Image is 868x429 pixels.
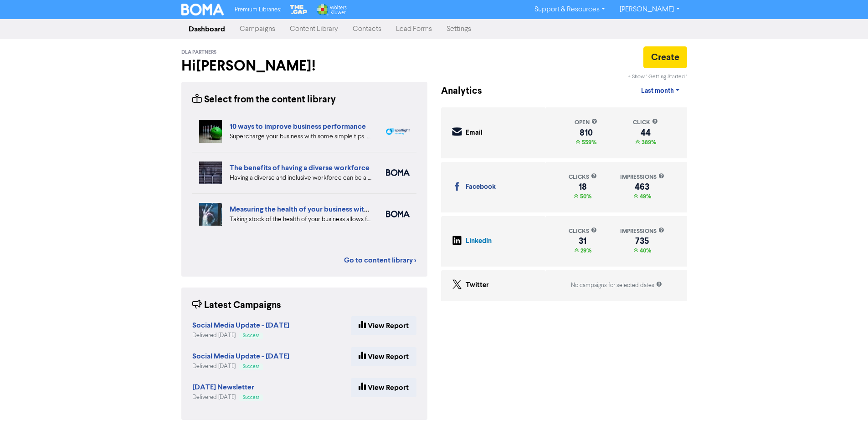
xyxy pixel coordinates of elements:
[181,49,216,56] span: DLA Partners
[441,84,471,98] div: Analytics
[181,20,232,38] a: Dashboard
[579,247,591,254] span: 29%
[192,393,263,402] div: Delivered [DATE]
[628,73,687,81] div: + Show ' Getting Started '
[569,227,597,236] div: clicks
[351,378,416,397] a: View Report
[386,128,410,135] img: spotlight
[620,237,664,245] div: 735
[351,316,416,335] a: View Report
[235,7,281,13] span: Premium Libraries:
[243,333,259,338] span: Success
[569,237,597,245] div: 31
[344,255,416,266] a: Go to content library >
[638,193,651,200] span: 49%
[230,132,372,141] div: Supercharge your business with some simple tips. Eliminate distractions & bad customers, get a pl...
[620,183,664,191] div: 463
[192,362,289,371] div: Delivered [DATE]
[232,20,282,38] a: Campaigns
[466,182,496,192] div: Facebook
[641,87,674,95] span: Last month
[466,128,483,138] div: Email
[575,118,597,127] div: open
[345,20,389,38] a: Contacts
[386,169,410,176] img: boma
[386,211,410,217] img: boma_accounting
[230,215,372,224] div: Taking stock of the health of your business allows for more effective planning, early warning abo...
[192,322,289,329] a: Social Media Update - [DATE]
[527,2,612,17] a: Support & Resources
[578,193,591,200] span: 50%
[288,4,308,15] img: The Gap
[192,331,289,340] div: Delivered [DATE]
[569,183,597,191] div: 18
[316,4,347,15] img: Wolters Kluwer
[633,129,658,136] div: 44
[230,163,370,172] a: The benefits of having a diverse workforce
[230,122,366,131] a: 10 ways to improve business performance
[634,82,687,100] a: Last month
[230,205,417,214] a: Measuring the health of your business with ratio measures
[230,173,372,183] div: Having a diverse and inclusive workforce can be a major boost for your business. We list four of ...
[192,352,289,361] strong: Social Media Update - [DATE]
[192,321,289,330] strong: Social Media Update - [DATE]
[620,173,664,182] div: impressions
[192,383,254,392] strong: [DATE] Newsletter
[620,227,664,236] div: impressions
[643,46,687,68] button: Create
[633,118,658,127] div: click
[466,280,489,291] div: Twitter
[192,353,289,360] a: Social Media Update - [DATE]
[243,395,259,400] span: Success
[439,20,478,38] a: Settings
[638,247,651,254] span: 40%
[389,20,439,38] a: Lead Forms
[575,129,597,136] div: 810
[569,173,597,182] div: clicks
[181,4,224,15] img: BOMA Logo
[192,93,336,107] div: Select from the content library
[612,2,687,17] a: [PERSON_NAME]
[351,347,416,366] a: View Report
[192,384,254,391] a: [DATE] Newsletter
[466,236,492,247] div: LinkedIn
[282,20,345,38] a: Content Library
[571,281,662,290] div: No campaigns for selected dates
[640,139,656,146] span: 389%
[181,57,427,75] h2: Hi [PERSON_NAME] !
[822,385,868,429] iframe: Chat Widget
[243,364,259,369] span: Success
[580,139,596,146] span: 559%
[192,298,281,313] div: Latest Campaigns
